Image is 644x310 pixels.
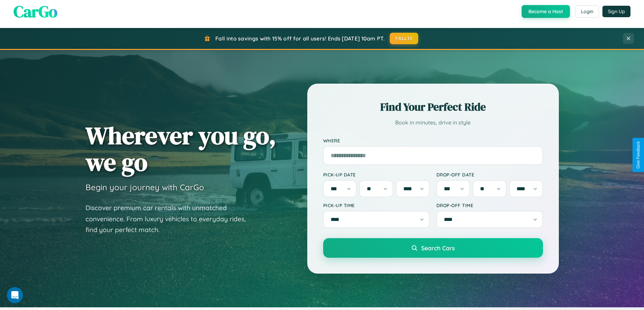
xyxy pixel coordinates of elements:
label: Pick-up Time [323,202,430,208]
button: FALL15 [390,33,418,44]
button: Login [575,5,599,18]
p: Discover premium car rentals with unmatched convenience. From luxury vehicles to everyday rides, ... [86,202,255,235]
iframe: Intercom live chat [7,287,23,303]
span: CarGo [14,0,57,23]
h1: Wherever you go, we go [86,122,276,175]
span: Fall into savings with 15% off for all users! Ends [DATE] 10am PT. [215,35,385,42]
span: Search Cars [421,244,455,252]
label: Pick-up Date [323,172,430,177]
label: Where [323,138,543,143]
h2: Find Your Perfect Ride [323,100,543,114]
p: Book in minutes, drive in style [323,118,543,128]
div: Give Feedback [636,141,641,169]
label: Drop-off Date [436,172,543,177]
h3: Begin your journey with CarGo [86,182,204,192]
label: Drop-off Time [436,202,543,208]
button: Search Cars [323,238,543,258]
button: Sign Up [602,6,630,17]
button: Become a Host [522,5,570,18]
